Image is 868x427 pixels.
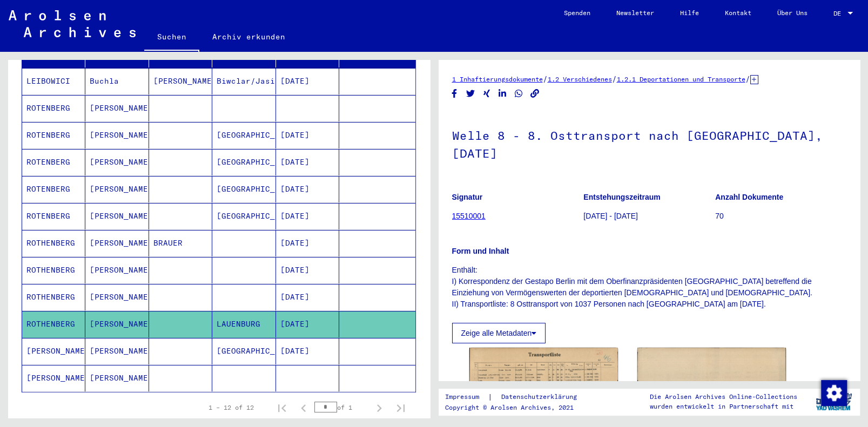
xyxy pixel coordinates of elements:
[85,203,149,229] mat-cell: [PERSON_NAME]
[276,311,339,337] mat-cell: [DATE]
[715,193,783,201] b: Anzahl Dokumente
[821,380,847,406] img: Zustimmung ändern
[276,284,339,310] mat-cell: [DATE]
[276,149,339,175] mat-cell: [DATE]
[22,95,85,121] mat-cell: ROTENBERG
[583,211,715,222] p: [DATE] - [DATE]
[22,311,85,337] mat-cell: ROTHENBERG
[85,176,149,202] mat-cell: [PERSON_NAME]
[212,122,275,148] mat-cell: [GEOGRAPHIC_DATA]
[22,176,85,202] mat-cell: ROTENBERG
[22,68,85,94] mat-cell: LEIBOWICI
[745,74,750,84] span: /
[497,87,508,100] button: Share on LinkedIn
[276,122,339,148] mat-cell: [DATE]
[22,284,85,310] mat-cell: ROTHENBERG
[149,230,212,256] mat-cell: BRAUER
[85,122,149,148] mat-cell: [PERSON_NAME]
[715,211,846,222] p: 70
[22,149,85,175] mat-cell: ROTENBERG
[452,111,847,176] h1: Welle 8 - 8. Osttransport nach [GEOGRAPHIC_DATA], [DATE]
[543,74,548,84] span: /
[22,338,85,364] mat-cell: [PERSON_NAME]
[85,365,149,391] mat-cell: [PERSON_NAME]
[276,230,339,256] mat-cell: [DATE]
[85,284,149,310] mat-cell: [PERSON_NAME]
[212,68,275,94] mat-cell: Biwclar/Jasi
[22,257,85,283] mat-cell: ROTHENBERG
[813,388,854,415] img: yv_logo.png
[85,311,149,337] mat-cell: [PERSON_NAME]
[85,257,149,283] mat-cell: [PERSON_NAME]
[212,338,275,364] mat-cell: [GEOGRAPHIC_DATA]
[452,193,483,201] b: Signatur
[452,265,847,310] p: Enthält: I) Korrespondenz der Gestapo Berlin mit dem Oberfinanzpräsidenten [GEOGRAPHIC_DATA] betr...
[144,24,199,52] a: Suchen
[276,176,339,202] mat-cell: [DATE]
[833,10,845,17] span: DE
[445,403,590,412] p: Copyright © Arolsen Archives, 2021
[481,87,493,100] button: Share on Xing
[583,193,660,201] b: Entstehungszeitraum
[612,74,617,84] span: /
[22,230,85,256] mat-cell: ROTHENBERG
[22,203,85,229] mat-cell: ROTENBERG
[212,203,275,229] mat-cell: [GEOGRAPHIC_DATA]
[452,323,546,343] button: Zeige alle Metadaten
[85,95,149,121] mat-cell: [PERSON_NAME]
[452,212,486,220] a: 15510001
[513,87,524,100] button: Share on WhatsApp
[212,311,275,337] mat-cell: LAUENBURG
[449,87,460,100] button: Share on Facebook
[85,230,149,256] mat-cell: [PERSON_NAME]
[368,397,390,418] button: Next page
[493,391,590,403] a: Datenschutzerklärung
[452,75,543,83] a: 1 Inhaftierungsdokumente
[390,397,412,418] button: Last page
[465,87,476,100] button: Share on Twitter
[212,176,275,202] mat-cell: [GEOGRAPHIC_DATA]
[149,68,212,94] mat-cell: [PERSON_NAME]
[650,392,797,402] p: Die Arolsen Archives Online-Collections
[314,402,368,412] div: of 1
[85,149,149,175] mat-cell: [PERSON_NAME]
[445,391,488,403] a: Impressum
[445,391,590,403] div: |
[22,365,85,391] mat-cell: [PERSON_NAME]
[548,75,612,83] a: 1.2 Verschiedenes
[208,403,254,412] div: 1 – 12 of 12
[85,68,149,94] mat-cell: Buchla
[276,257,339,283] mat-cell: [DATE]
[452,247,509,255] b: Form und Inhalt
[293,397,314,418] button: Previous page
[9,10,136,37] img: Arolsen_neg.svg
[276,68,339,94] mat-cell: [DATE]
[271,397,293,418] button: First page
[276,203,339,229] mat-cell: [DATE]
[820,379,846,405] div: Zustimmung ändern
[617,75,745,83] a: 1.2.1 Deportationen und Transporte
[85,338,149,364] mat-cell: [PERSON_NAME]
[212,149,275,175] mat-cell: [GEOGRAPHIC_DATA]
[199,24,298,50] a: Archiv erkunden
[650,402,797,411] p: wurden entwickelt in Partnerschaft mit
[276,338,339,364] mat-cell: [DATE]
[529,87,541,100] button: Copy link
[22,122,85,148] mat-cell: ROTENBERG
